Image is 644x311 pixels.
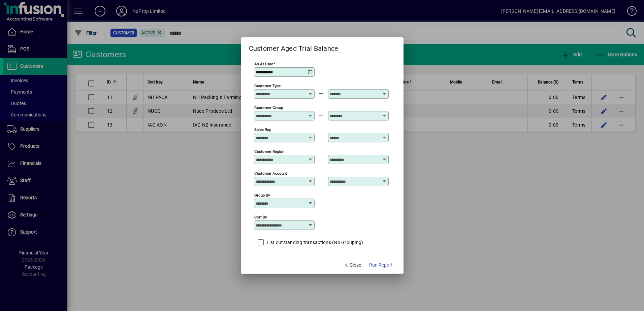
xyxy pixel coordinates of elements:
[341,259,364,271] button: Close
[241,37,347,54] h2: Customer Aged Trial Balance
[265,239,363,246] label: List outstanding transactions (No Grouping)
[254,62,273,66] mat-label: As at Date
[254,193,270,198] mat-label: Group by
[254,215,267,219] mat-label: Sort by
[254,149,284,154] mat-label: Customer Region
[254,127,271,132] mat-label: Sales Rep
[254,105,283,110] mat-label: Customer Group
[254,83,281,88] mat-label: Customer Type
[369,262,393,269] span: Run Report
[366,259,395,271] button: Run Report
[344,262,361,269] span: Close
[254,171,287,176] mat-label: Customer Account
